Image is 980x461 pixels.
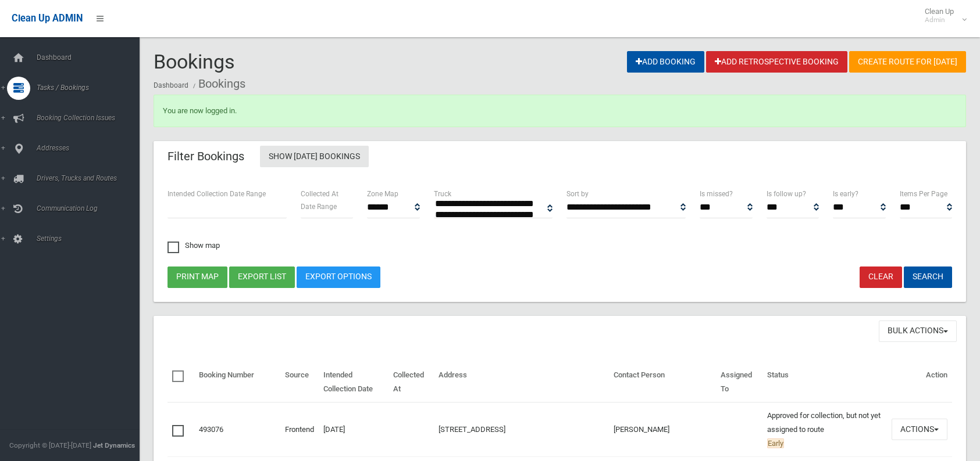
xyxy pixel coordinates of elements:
button: Bulk Actions [879,320,957,342]
span: Settings [33,235,148,243]
span: Copyright © [DATE]-[DATE] [9,441,91,449]
span: Booking Collection Issues [33,114,148,122]
a: Add Retrospective Booking [706,51,847,73]
a: Dashboard [154,81,188,89]
th: Address [434,362,609,402]
a: Clear [860,266,902,288]
span: Addresses [33,144,148,152]
button: Print map [168,266,227,288]
span: Clean Up [919,7,965,24]
td: [DATE] [319,402,389,457]
span: Show map [168,242,220,249]
a: Export Options [297,266,380,288]
button: Search [904,266,952,288]
a: 493076 [199,425,223,434]
span: Early [767,438,784,448]
td: Frontend [280,402,319,457]
button: Actions [892,419,947,440]
span: Clean Up ADMIN [12,13,83,24]
span: Tasks / Bookings [33,84,148,92]
th: Status [762,362,887,402]
li: Bookings [190,73,245,95]
th: Contact Person [609,362,715,402]
small: Admin [925,16,954,24]
label: Truck [434,188,451,200]
th: Action [887,362,952,402]
span: Communication Log [33,204,148,213]
a: [STREET_ADDRESS] [439,425,505,434]
strong: Jet Dynamics [93,441,135,449]
a: Add Booking [627,51,704,73]
td: [PERSON_NAME] [609,402,715,457]
th: Intended Collection Date [319,362,389,402]
a: Create route for [DATE] [849,51,966,73]
span: Drivers, Trucks and Routes [33,174,148,182]
td: Approved for collection, but not yet assigned to route [762,402,887,457]
th: Collected At [389,362,434,402]
header: Filter Bookings [154,145,258,168]
button: Export list [229,266,295,288]
span: Dashboard [33,53,148,62]
th: Booking Number [194,362,280,402]
div: You are now logged in. [154,95,966,127]
th: Source [280,362,319,402]
a: Show [DATE] Bookings [260,146,369,167]
span: Bookings [154,50,235,73]
th: Assigned To [716,362,762,402]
